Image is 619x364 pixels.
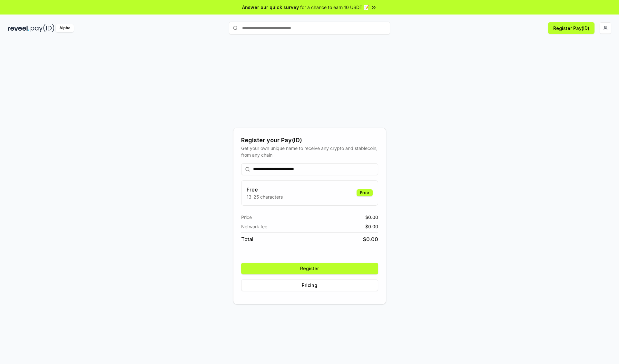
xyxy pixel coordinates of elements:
[247,186,283,193] h3: Free
[241,214,252,221] span: Price
[300,4,369,11] span: for a chance to earn 10 USDT 📝
[365,223,378,230] span: $ 0.00
[241,223,267,230] span: Network fee
[365,214,378,221] span: $ 0.00
[241,280,378,291] button: Pricing
[8,24,29,32] img: reveel_dark
[56,24,74,32] div: Alpha
[242,4,299,11] span: Answer our quick survey
[241,263,378,274] button: Register
[31,24,54,32] img: pay_id
[548,22,594,34] button: Register Pay(ID)
[247,193,283,200] p: 13-25 characters
[241,235,253,243] span: Total
[241,136,378,145] div: Register your Pay(ID)
[357,189,373,196] div: Free
[363,235,378,243] span: $ 0.00
[241,145,378,158] div: Get your own unique name to receive any crypto and stablecoin, from any chain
